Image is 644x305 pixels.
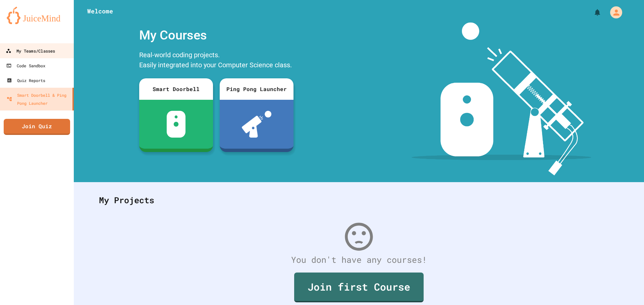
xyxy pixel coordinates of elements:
img: ppl-with-ball.png [242,111,272,138]
div: My Projects [92,187,626,213]
div: Ping Pong Launcher [220,78,293,100]
div: You don't have any courses! [92,253,626,266]
img: logo-orange.svg [7,7,67,24]
div: My Teams/Classes [6,47,55,55]
a: Join first Course [294,273,424,302]
div: Smart Doorbell [139,78,213,100]
div: My Account [603,5,624,20]
a: Join Quiz [4,119,70,135]
div: Code Sandbox [6,62,45,70]
div: Real-world coding projects. Easily integrated into your Computer Science class. [136,48,297,73]
img: sdb-white.svg [167,111,186,138]
div: Smart Doorbell & Ping Pong Launcher [7,91,70,107]
div: My Notifications [581,7,603,18]
div: Quiz Reports [7,76,45,84]
img: banner-image-my-projects.png [412,22,591,175]
div: My Courses [136,22,297,48]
